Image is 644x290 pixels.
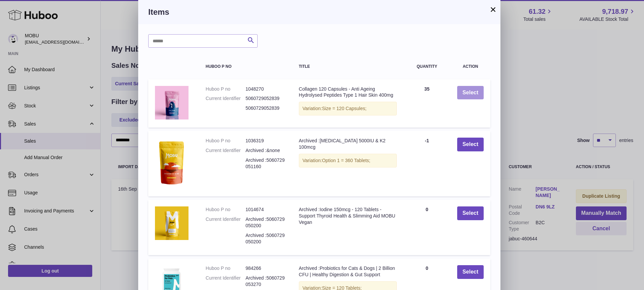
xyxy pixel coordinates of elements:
[246,275,285,288] dd: Archived :5060729053270
[246,147,285,154] dd: Archived :&none
[206,138,246,144] dt: Huboo P no
[299,206,397,226] div: Archived :Iodine 150mcg - 120 Tablets - Support Thyroid Health & Slimming Aid MOBU Vegan
[322,158,370,163] span: Option 1 = 360 Tablets;
[246,95,285,102] dd: 5060729052839
[457,86,484,100] button: Select
[404,79,450,128] td: 35
[246,138,285,144] dd: 1036319
[199,58,292,76] th: Huboo P no
[457,138,484,151] button: Select
[246,157,285,170] dd: Archived :5060729051160
[489,5,497,13] button: ×
[148,7,490,17] h3: Items
[246,265,285,272] dd: 984266
[206,265,246,272] dt: Huboo P no
[299,265,397,278] div: Archived :Probiotics for Cats & Dogs | 2 Billion CFU | Healthy Digestion & Gut Support
[450,58,490,76] th: Action
[299,102,397,115] div: Variation:
[322,106,367,111] span: Size = 120 Capsules;
[155,206,189,240] img: Archived :Iodine 150mcg - 120 Tablets - Support Thyroid Health & Slimming Aid MOBU Vegan
[155,138,189,188] img: Archived :Vitamin D3 5000IU & K2 100mcg
[246,216,285,229] dd: Archived :5060729050200
[246,206,285,213] dd: 1014674
[292,58,404,76] th: Title
[246,232,285,245] dd: Archived :5060729050200
[206,216,246,229] dt: Current Identifier
[206,275,246,288] dt: Current Identifier
[246,86,285,92] dd: 1048270
[299,86,397,99] div: Collagen 120 Capsules - Anti Ageing Hydrolysed Peptides Type 1 Hair Skin 400mg
[404,200,450,255] td: 0
[404,131,450,196] td: -1
[206,206,246,213] dt: Huboo P no
[246,105,285,111] dd: 5060729052839
[457,206,484,220] button: Select
[299,154,397,167] div: Variation:
[155,86,189,119] img: Collagen 120 Capsules - Anti Ageing Hydrolysed Peptides Type 1 Hair Skin 400mg
[404,58,450,76] th: Quantity
[206,95,246,102] dt: Current Identifier
[206,86,246,92] dt: Huboo P no
[299,138,397,150] div: Archived :[MEDICAL_DATA] 5000IU & K2 100mcg
[457,265,484,279] button: Select
[206,147,246,154] dt: Current Identifier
